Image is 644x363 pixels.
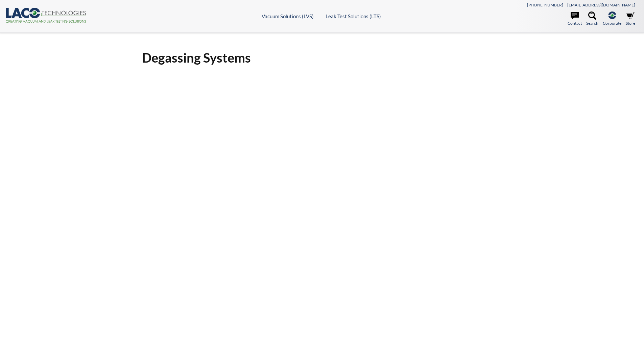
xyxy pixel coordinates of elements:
[262,13,314,19] a: Vacuum Solutions (LVS)
[603,20,621,26] span: Corporate
[527,2,563,7] a: [PHONE_NUMBER]
[142,49,502,66] h1: Degassing Systems
[626,12,635,26] a: Store
[567,2,635,7] a: [EMAIL_ADDRESS][DOMAIN_NAME]
[586,12,598,26] a: Search
[568,12,582,26] a: Contact
[326,13,381,19] a: Leak Test Solutions (LTS)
